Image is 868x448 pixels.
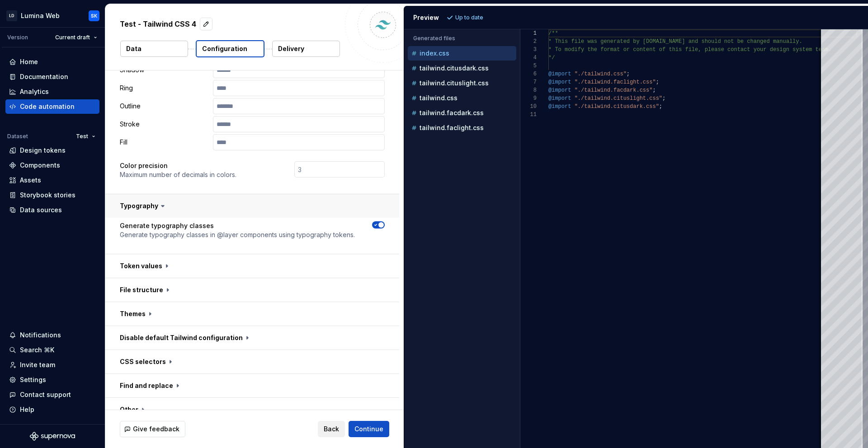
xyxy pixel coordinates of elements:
[520,29,537,37] div: 1
[120,120,209,129] p: Stroke
[420,94,458,102] p: tailwind.css
[520,54,537,62] div: 4
[5,358,99,372] a: Invite team
[548,95,571,102] span: @import
[574,103,659,110] span: "./tailwind.citusdark.css"
[548,38,711,45] span: * This file was generated by [DOMAIN_NAME] and sho
[7,34,28,41] div: Version
[20,72,68,81] div: Documentation
[548,103,571,110] span: @import
[278,44,304,53] p: Delivery
[120,84,209,93] p: Ring
[5,188,99,202] a: Storybook stories
[5,99,99,114] a: Code automation
[711,38,802,45] span: uld not be changed manually.
[20,375,46,384] div: Settings
[20,146,66,155] div: Design tokens
[5,343,99,357] button: Search ⌘K
[120,161,236,170] p: Color precision
[574,87,652,93] span: "./tailwind.facdark.css"
[548,87,571,93] span: @import
[126,44,142,53] p: Data
[5,84,99,99] a: Analytics
[548,79,571,85] span: @import
[520,78,537,86] div: 7
[408,123,516,133] button: tailwind.faclight.css
[202,44,247,53] p: Configuration
[5,203,99,217] a: Data sources
[420,79,489,87] p: tailwind.cituslight.css
[120,421,185,437] button: Give feedback
[408,63,516,73] button: tailwind.citusdark.css
[20,345,54,355] div: Search ⌘K
[574,79,656,85] span: "./tailwind.faclight.css"
[120,102,209,111] p: Outline
[408,108,516,118] button: tailwind.facdark.css
[5,387,99,402] button: Contact support
[6,10,17,21] div: LD
[55,34,90,41] span: Current draft
[196,40,264,57] button: Configuration
[20,331,61,340] div: Notifications
[91,12,97,19] div: SK
[520,111,537,119] div: 11
[408,93,516,103] button: tailwind.css
[455,14,483,21] p: Up to date
[652,87,656,93] span: ;
[420,109,484,117] p: tailwind.facdark.css
[413,35,511,42] p: Generated files
[659,103,662,110] span: ;
[626,71,629,77] span: ;
[548,71,571,77] span: @import
[5,55,99,69] a: Home
[5,70,99,84] a: Documentation
[5,143,99,158] a: Design tokens
[120,230,355,239] p: Generate typography classes in @layer components using typography tokens.
[354,425,383,434] span: Continue
[272,41,340,57] button: Delivery
[120,138,209,147] p: Fill
[20,205,62,215] div: Data sources
[133,425,179,434] span: Give feedback
[7,133,28,140] div: Dataset
[20,360,55,369] div: Invite team
[20,161,60,170] div: Components
[413,13,439,22] div: Preview
[21,11,60,20] div: Lumina Web
[294,161,385,177] input: 3
[520,46,537,54] div: 3
[420,65,489,72] p: tailwind.citusdark.css
[20,57,38,66] div: Home
[324,425,339,434] span: Back
[20,87,49,96] div: Analytics
[520,103,537,111] div: 10
[20,191,75,200] div: Storybook stories
[408,78,516,88] button: tailwind.cituslight.css
[520,62,537,70] div: 5
[30,432,75,441] svg: Supernova Logo
[420,50,449,57] p: index.css
[2,6,103,25] button: LDLumina WebSK
[420,124,484,131] p: tailwind.faclight.css
[120,41,188,57] button: Data
[574,71,626,77] span: "./tailwind.css"
[20,102,75,111] div: Code automation
[5,373,99,387] a: Settings
[656,79,659,85] span: ;
[318,421,345,437] button: Back
[120,19,196,29] p: Test - Tailwind CSS 4
[5,402,99,417] button: Help
[520,94,537,103] div: 9
[120,221,355,230] p: Generate typography classes
[408,48,516,58] button: index.css
[548,47,708,53] span: * To modify the format or content of this file, p
[662,95,665,102] span: ;
[76,133,88,140] span: Test
[708,47,831,53] span: lease contact your design system team.
[51,31,101,44] button: Current draft
[5,158,99,173] a: Components
[5,328,99,342] button: Notifications
[20,176,41,185] div: Assets
[72,130,99,143] button: Test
